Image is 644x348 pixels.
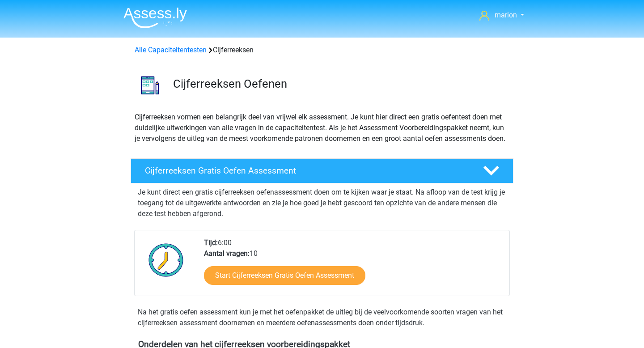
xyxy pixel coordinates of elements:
a: marion [476,10,528,21]
p: Cijferreeksen vormen een belangrijk deel van vrijwel elk assessment. Je kunt hier direct een grat... [135,112,509,144]
p: Je kunt direct een gratis cijferreeksen oefenassessment doen om te kijken waar je staat. Na afloo... [138,187,506,219]
span: marion [495,11,517,19]
div: Na het gratis oefen assessment kun je met het oefenpakket de uitleg bij de veelvoorkomende soorte... [134,307,510,328]
img: cijferreeksen [131,66,169,104]
div: 6:00 10 [197,238,509,296]
a: Cijferreeksen Gratis Oefen Assessment [127,158,517,183]
h4: Cijferreeksen Gratis Oefen Assessment [145,166,469,176]
img: Klok [144,238,189,282]
h3: Cijferreeksen Oefenen [173,77,506,91]
a: Start Cijferreeksen Gratis Oefen Assessment [204,266,365,285]
b: Tijd: [204,238,218,247]
a: Alle Capaciteitentesten [135,46,207,54]
div: Cijferreeksen [131,45,513,55]
img: Assessly [123,7,187,28]
b: Aantal vragen: [204,249,250,258]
